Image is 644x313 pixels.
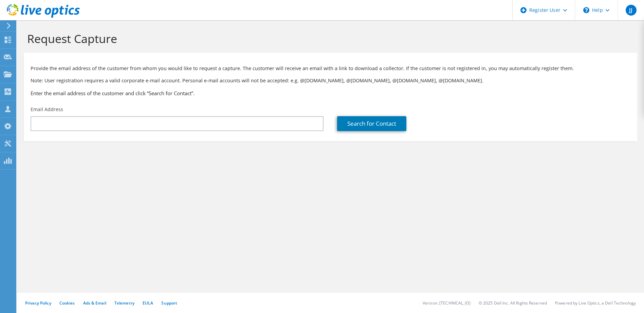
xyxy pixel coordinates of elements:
a: Telemetry [114,300,134,306]
span: JJ [626,5,637,16]
a: Cookies [59,300,75,306]
li: Powered by Live Optics, a Dell Technology [555,300,636,306]
a: Ads & Email [83,300,106,306]
h3: Enter the email address of the customer and click “Search for Contact”. [31,89,630,97]
p: Provide the email address of the customer from whom you would like to request a capture. The cust... [31,65,630,72]
li: Version: [TECHNICAL_ID] [423,300,471,306]
p: Note: User registration requires a valid corporate e-mail account. Personal e-mail accounts will ... [31,77,630,84]
h1: Request Capture [27,32,630,46]
a: Privacy Policy [25,300,51,306]
a: Search for Contact [337,116,406,131]
a: Support [161,300,177,306]
a: EULA [143,300,153,306]
li: © 2025 Dell Inc. All Rights Reserved [479,300,547,306]
label: Email Address [31,106,63,113]
svg: \n [583,7,589,13]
